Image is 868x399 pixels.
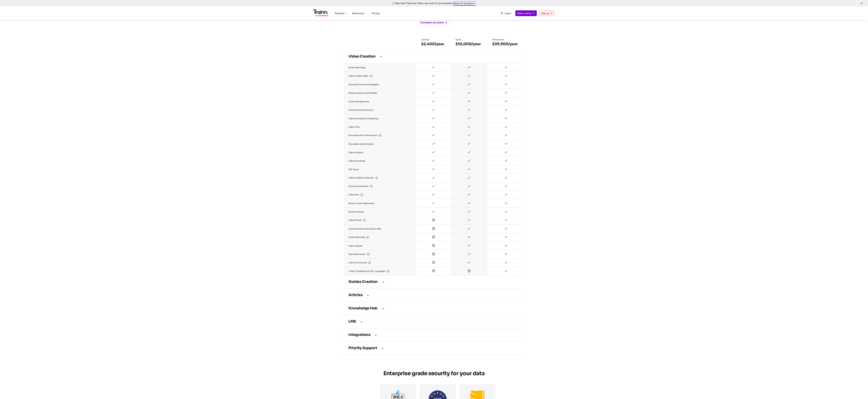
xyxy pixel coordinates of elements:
h3: Video Creation [348,55,520,58]
a: Book a 10-min demo→ [454,2,475,5]
h3: Articles [348,294,520,297]
span: Sign up [541,12,549,15]
td: Video timeline editor [344,72,416,80]
td: Video downloads [344,157,416,165]
td: Learner comments [344,258,416,267]
td: Automatic zoom and spotlights [344,80,416,89]
span: Enterprise [492,38,504,41]
td: Video analytics [344,148,416,156]
td: Custom branding [344,233,416,241]
span: Launch [421,38,429,41]
a: Log in [499,11,513,16]
b: Book a 10-min demo [454,2,473,5]
a: Book a demo [515,10,537,16]
td: Video presets [344,216,416,224]
td: Custom domain and custom URLs [344,224,416,233]
a: Pricing [372,12,379,15]
td: Closed captions and subtitles [344,89,416,97]
img: Trainn Logo [313,9,328,17]
td: Screen recording [344,63,416,72]
td: Customer attribution [344,182,416,191]
h6: $2,400/year [421,42,446,46]
td: Video CTAs [344,123,416,131]
h3: Knowledge Hub [348,307,520,310]
td: Custom intros and outros [344,106,416,114]
div: 👋 New here? See how Trainn can work for your business. [2,2,866,5]
span: Log in [505,12,511,15]
iframe: Chat Widget [853,385,868,399]
td: PDF export [344,165,416,174]
span: Features [335,12,344,15]
td: Premium voices [344,208,416,216]
td: Automated Gen AI Summaries [344,131,416,140]
td: Video annotation & chaptering [344,114,416,123]
a: Sign up [539,10,555,16]
h3: Priority support [348,347,520,350]
h3: LMS [348,320,520,323]
h2: Enterprise grade security for your data [380,369,488,378]
span: Book a demo [517,12,531,15]
td: Custom backgrounds [344,97,416,106]
td: Video feedback collection [344,174,416,182]
h3: Integrations [348,333,520,337]
span: Resources [352,12,364,15]
td: Collections [344,191,416,199]
td: 1-Click translation into 30+ languages [344,267,416,275]
span: Scale [456,38,461,41]
td: Video uploads [344,241,416,250]
td: Team discussions [344,250,416,258]
h6: $10,000/year [456,42,483,46]
h3: Guides creation [348,280,520,284]
td: Shareable links & embeds [344,140,416,148]
button: Compare our plans [418,19,450,26]
td: Remove Trainn watermark [344,199,416,207]
h6: $39,900/year [492,42,520,46]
